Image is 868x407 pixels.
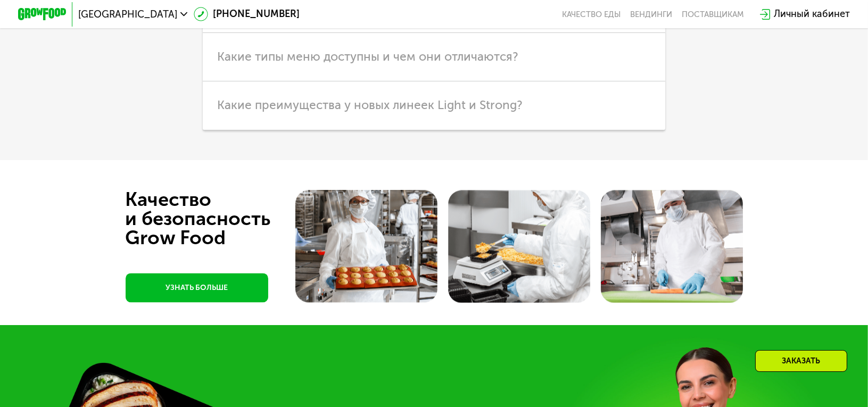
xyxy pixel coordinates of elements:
[682,10,745,19] div: поставщикам
[630,10,672,19] a: Вендинги
[774,7,850,21] div: Личный кабинет
[217,98,523,112] span: Какие преимущества у новых линеек Light и Strong?
[194,7,300,21] a: [PHONE_NUMBER]
[78,10,177,19] span: [GEOGRAPHIC_DATA]
[217,49,518,64] span: Какие типы меню доступны и чем они отличаются?
[755,350,847,372] div: Заказать
[562,10,621,19] a: Качество еды
[126,273,268,302] a: УЗНАТЬ БОЛЬШЕ
[126,190,310,247] div: Качество и безопасность Grow Food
